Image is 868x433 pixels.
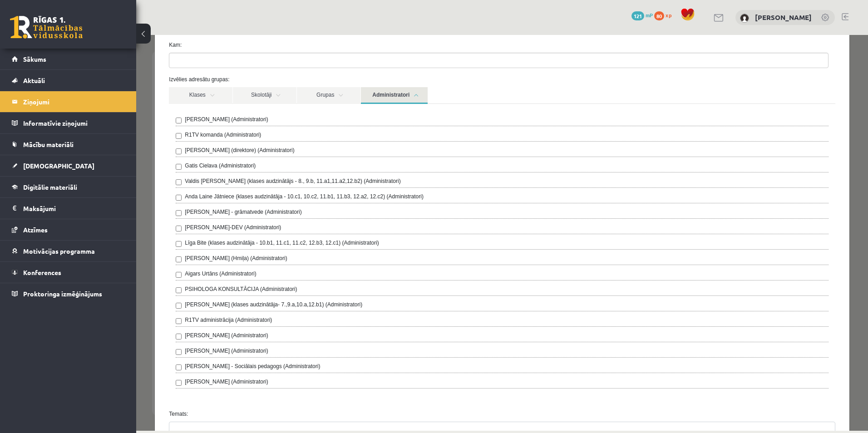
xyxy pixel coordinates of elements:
label: Aigars Urtāns (Administratori) [49,235,120,243]
a: Rīgas 1. Tālmācības vidusskola [10,16,83,39]
span: Mācību materiāli [23,140,74,148]
a: 121 mP [631,11,653,19]
a: Digitālie materiāli [12,177,125,197]
a: Proktoringa izmēģinājums [12,283,125,304]
label: [PERSON_NAME] (Administratori) [49,343,132,351]
a: Skolotāji [97,52,160,69]
span: xp [666,11,671,19]
a: Maksājumi [12,198,125,219]
label: [PERSON_NAME] - Sociālais pedagogs (Administratori) [49,327,184,335]
a: Grupas [161,52,224,69]
label: [PERSON_NAME] (Hmiļa) (Administratori) [49,219,151,227]
a: 80 xp [654,11,676,19]
label: [PERSON_NAME] (Administratori) [49,312,132,320]
label: [PERSON_NAME] (direktore) (Administratori) [49,111,158,119]
a: Atzīmes [12,219,125,240]
label: Izvēlies adresātu grupas: [26,40,705,49]
label: Temats: [26,375,705,383]
span: 80 [654,11,664,20]
body: Editor, wiswyg-editor-47363886152520-1756847256-965 [9,9,656,19]
label: Valdis [PERSON_NAME] (klases audzinātājs - 8., 9.b, 11.a1,11.a2,12.b2) (Administratori) [49,142,264,150]
a: Mācību materiāli [12,134,125,155]
label: Anda Laine Jātniece (klases audzinātāja - 10.c1, 10.c2, 11.b1, 11.b3, 12.a2, 12.c2) (Administratori) [49,157,287,166]
span: 121 [631,11,644,20]
label: R1TV administrācija (Administratori) [49,281,136,289]
span: Motivācijas programma [23,247,95,255]
a: [PERSON_NAME] [755,13,812,22]
label: [PERSON_NAME] (klases audzinātāja- 7.,9.a,10.a,12.b1) (Administratori) [49,266,226,274]
span: Sākums [23,55,46,63]
span: [DEMOGRAPHIC_DATA] [23,162,94,170]
a: Motivācijas programma [12,241,125,261]
label: [PERSON_NAME]-DEV (Administratori) [49,188,145,197]
a: Ziņojumi [12,91,125,112]
label: [PERSON_NAME] (Administratori) [49,296,132,305]
span: Proktoringa izmēģinājums [23,290,102,298]
a: Informatīvie ziņojumi [12,113,125,133]
span: Aktuāli [23,76,45,84]
label: [PERSON_NAME] - grāmatvede (Administratori) [49,173,165,181]
legend: Maksājumi [23,198,125,219]
span: mP [646,11,653,19]
a: Aktuāli [12,70,125,91]
a: Sākums [12,49,125,69]
legend: Ziņojumi [23,91,125,112]
img: Inga Revina [740,14,749,23]
a: [DEMOGRAPHIC_DATA] [12,155,125,176]
label: R1TV komanda (Administratori) [49,96,125,104]
a: Administratori [225,52,291,69]
span: Atzīmes [23,226,48,234]
a: Klases [33,52,96,69]
label: Gatis Cielava (Administratori) [49,127,119,135]
label: [PERSON_NAME] (Administratori) [49,80,132,89]
legend: Informatīvie ziņojumi [23,113,125,133]
label: Kam: [26,6,705,14]
span: Digitālie materiāli [23,183,77,191]
label: Līga Bite (klases audzinātāja - 10.b1, 11.c1, 11.c2, 12.b3, 12.c1) (Administratori) [49,204,243,212]
span: Konferences [23,268,61,276]
a: Konferences [12,262,125,283]
label: PSIHOLOGA KONSULTĀCIJA (Administratori) [49,250,161,258]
